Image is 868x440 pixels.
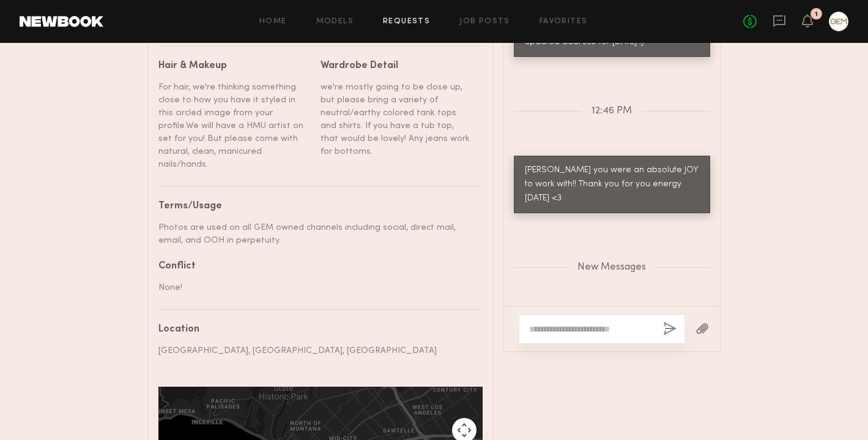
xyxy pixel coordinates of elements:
div: Location [158,325,473,335]
div: Photos are used on all GEM owned channels including social, direct mail, email, and OOH in perpet... [158,221,473,247]
div: [GEOGRAPHIC_DATA], [GEOGRAPHIC_DATA], [GEOGRAPHIC_DATA] [158,344,473,357]
span: 12:46 PM [592,106,632,116]
div: Wardrobe Detail [321,61,398,71]
a: Job Posts [459,18,510,26]
div: For hair, we're thinking something close to how you have it styled in this circled image from you... [158,81,311,171]
div: Terms/Usage [158,202,473,211]
div: we're mostly going to be close up, but please bring a variety of neutral/earthy colored tank tops... [321,81,473,158]
div: Hair & Makeup [158,61,227,71]
div: None! [158,281,473,294]
div: Conflict [158,262,473,271]
a: Requests [383,18,430,26]
span: New Messages [577,262,646,273]
div: 1 [815,11,818,18]
a: Models [316,18,354,26]
a: Favorites [540,18,588,26]
div: [PERSON_NAME] you were an absolute JOY to work with!! Thank you for you energy [DATE] <3 [525,164,699,206]
a: Home [259,18,287,26]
